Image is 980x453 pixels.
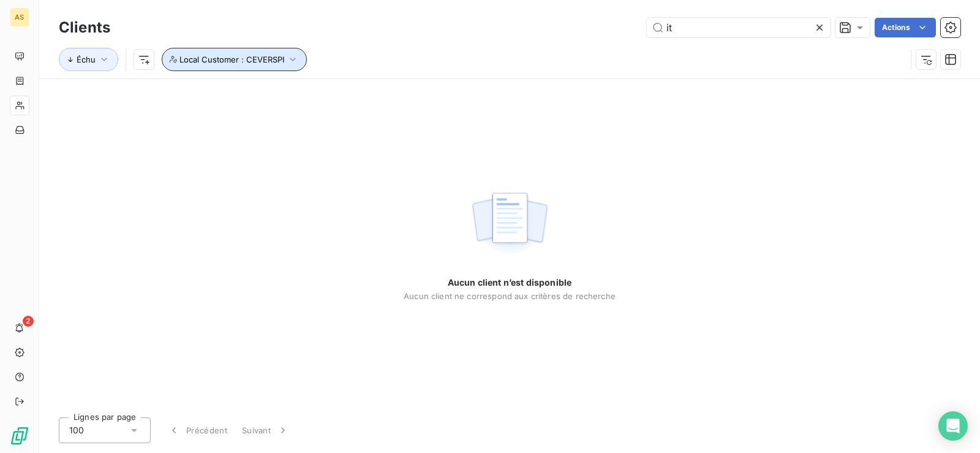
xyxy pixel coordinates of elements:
[69,424,84,436] span: 100
[179,55,284,64] span: Local Customer : CEVERSPI
[448,276,571,289] span: Aucun client n’est disponible
[647,18,831,37] input: Rechercher
[10,426,29,446] img: Logo LeanPay
[160,417,235,443] button: Précédent
[10,7,29,27] div: AS
[470,186,549,262] img: empty state
[404,291,616,301] span: Aucun client ne correspond aux critères de recherche
[875,18,936,37] button: Actions
[938,411,968,441] div: Open Intercom Messenger
[23,316,34,327] span: 2
[77,55,96,64] span: Échu
[59,17,110,39] h3: Clients
[235,417,296,443] button: Suivant
[59,48,118,71] button: Échu
[162,48,307,71] button: Local Customer : CEVERSPI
